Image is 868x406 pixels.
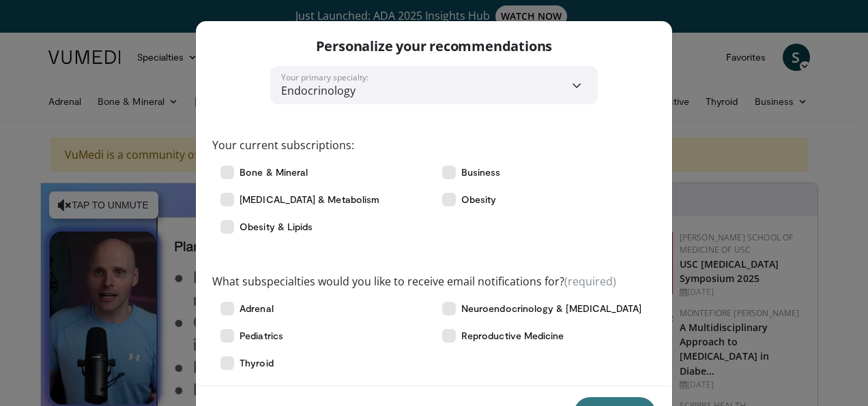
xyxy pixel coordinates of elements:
[461,302,641,315] span: Neuroendocrinology & [MEDICAL_DATA]
[461,329,564,343] span: Reproductive Medicine
[240,193,379,206] span: [MEDICAL_DATA] & Metabolism
[240,329,283,343] span: Pediatrics
[240,220,313,234] span: Obesity & Lipids
[461,193,497,206] span: Obesity
[564,274,616,289] span: (required)
[461,166,501,179] span: Business
[212,273,616,290] label: What subspecialties would you like to receive email notifications for?
[240,356,274,370] span: Thyroid
[240,166,308,179] span: Bone & Mineral
[240,302,274,315] span: Adrenal
[316,37,553,55] p: Personalize your recommendations
[212,137,354,153] label: Your current subscriptions:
